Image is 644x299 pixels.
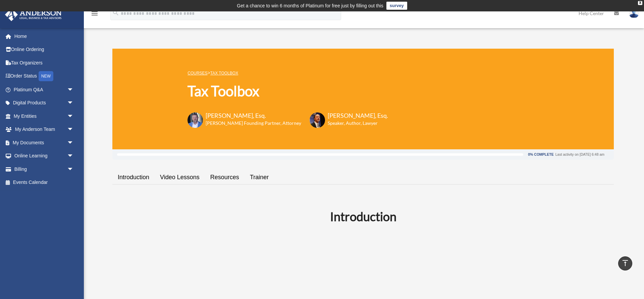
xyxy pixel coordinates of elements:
a: Online Learningarrow_drop_down [5,149,84,163]
span: arrow_drop_down [67,83,80,97]
span: arrow_drop_down [67,109,80,123]
img: User Pic [629,8,639,18]
a: My Documentsarrow_drop_down [5,136,84,149]
h1: Tax Toolbox [187,81,388,101]
a: Events Calendar [5,176,84,189]
a: Tax Organizers [5,56,84,69]
h6: Speaker, Author, Lawyer [328,120,380,127]
h3: [PERSON_NAME], Esq. [328,111,388,120]
img: Anderson Advisors Platinum Portal [3,8,64,21]
a: Video Lessons [155,168,205,187]
h2: Introduction [116,208,610,225]
a: menu [91,12,99,17]
a: Order StatusNEW [5,69,84,83]
a: Introduction [112,168,155,187]
i: search [112,9,119,16]
i: menu [91,9,99,17]
div: Get a chance to win 6 months of Platinum for free just by filling out this [237,2,383,10]
div: NEW [39,71,53,81]
a: My Entitiesarrow_drop_down [5,109,84,123]
span: arrow_drop_down [67,162,80,176]
a: Trainer [245,168,274,187]
img: Scott-Estill-Headshot.png [310,112,325,128]
span: arrow_drop_down [67,96,80,110]
div: 0% Complete [528,153,553,156]
a: survey [386,2,407,10]
a: Platinum Q&Aarrow_drop_down [5,83,84,96]
h6: [PERSON_NAME] Founding Partner, Attorney [206,120,301,127]
h3: [PERSON_NAME], Esq. [206,111,301,120]
a: Home [5,30,84,43]
i: vertical_align_top [621,259,629,267]
a: Resources [205,168,245,187]
div: Last activity on [DATE] 6:48 am [555,153,604,156]
a: COURSES [187,71,207,76]
a: vertical_align_top [618,256,632,270]
span: arrow_drop_down [67,123,80,137]
span: arrow_drop_down [67,136,80,150]
p: > [187,69,388,77]
span: arrow_drop_down [67,149,80,163]
a: Digital Productsarrow_drop_down [5,96,84,110]
div: close [638,1,642,5]
img: Toby-circle-head.png [187,112,203,128]
a: Billingarrow_drop_down [5,162,84,176]
a: Online Ordering [5,43,84,56]
a: My Anderson Teamarrow_drop_down [5,123,84,136]
a: Tax Toolbox [210,71,238,76]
